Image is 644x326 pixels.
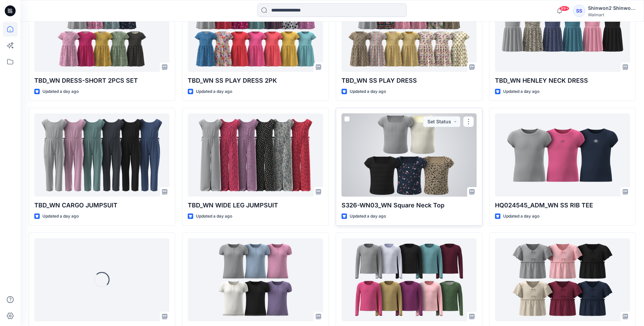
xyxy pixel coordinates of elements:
[196,213,232,220] p: Updated a day ago
[342,76,477,85] p: TBD_WN SS PLAY DRESS
[34,114,169,197] a: TBD_WN CARGO JUMPSUIT
[188,201,323,210] p: TBD_WN WIDE LEG JUMPSUIT
[34,76,169,85] p: TBD_WN DRESS-SHORT 2PCS SET
[196,88,232,95] p: Updated a day ago
[342,114,477,197] a: S326-WN03_WN Square Neck Top
[42,88,79,95] p: Updated a day ago
[588,12,636,17] div: Walmart
[495,201,630,210] p: HQ024545_ADM_WN SS RIB TEE
[34,201,169,210] p: TBD_WN CARGO JUMPSUIT
[588,4,636,12] div: Shinwon2 Shinwon2
[350,213,386,220] p: Updated a day ago
[342,238,477,321] a: S326-WN02_WN LS KID TOUGH TEE
[495,114,630,197] a: HQ024545_ADM_WN SS RIB TEE
[350,88,386,95] p: Updated a day ago
[188,238,323,321] a: S326-TW03_WA SS Henley Tee
[559,6,569,11] span: 99+
[503,213,539,220] p: Updated a day ago
[188,76,323,85] p: TBD_WN SS PLAY DRESS 2PK
[573,5,585,17] div: SS
[495,238,630,321] a: S326-WN09_WN Ruffle Bow Front Top
[503,88,539,95] p: Updated a day ago
[342,201,477,210] p: S326-WN03_WN Square Neck Top
[42,213,79,220] p: Updated a day ago
[188,114,323,197] a: TBD_WN WIDE LEG JUMPSUIT
[495,76,630,85] p: TBD_WN HENLEY NECK DRESS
